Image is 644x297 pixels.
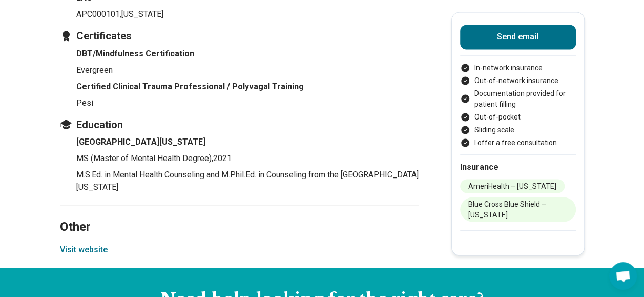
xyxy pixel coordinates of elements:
[460,75,576,86] li: Out-of-network insurance
[460,161,576,173] h2: Insurance
[460,88,576,109] li: Documentation provided for patient filling
[460,179,565,193] li: AmeriHealth – [US_STATE]
[460,137,576,148] li: I offer a free consultation
[76,47,419,60] h4: DBT/Mindfulness Certification
[76,168,419,193] p: M.S.Ed. in Mental Health Counseling and M.Phil.Ed. in Counseling from the [GEOGRAPHIC_DATA][US_ST...
[76,96,419,109] p: Pesi
[60,243,108,255] button: Visit website
[76,64,419,76] p: Evergreen
[460,124,576,135] li: Sliding scale
[460,197,576,222] li: Blue Cross Blue Shield – [US_STATE]
[460,62,576,73] li: In-network insurance
[120,9,163,19] span: , [US_STATE]
[60,117,419,131] h3: Education
[60,193,419,235] h2: Other
[76,80,419,92] h4: Certified Clinical Trauma Professional / Polyvagal Training
[76,152,419,164] p: MS (Master of Mental Health Degree) , 2021
[460,25,576,49] button: Send email
[609,262,637,290] div: Open chat
[76,135,419,148] h4: [GEOGRAPHIC_DATA][US_STATE]
[460,62,576,148] ul: Payment options
[460,111,576,122] li: Out-of-pocket
[60,29,419,43] h3: Certificates
[76,8,419,21] p: APC000101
